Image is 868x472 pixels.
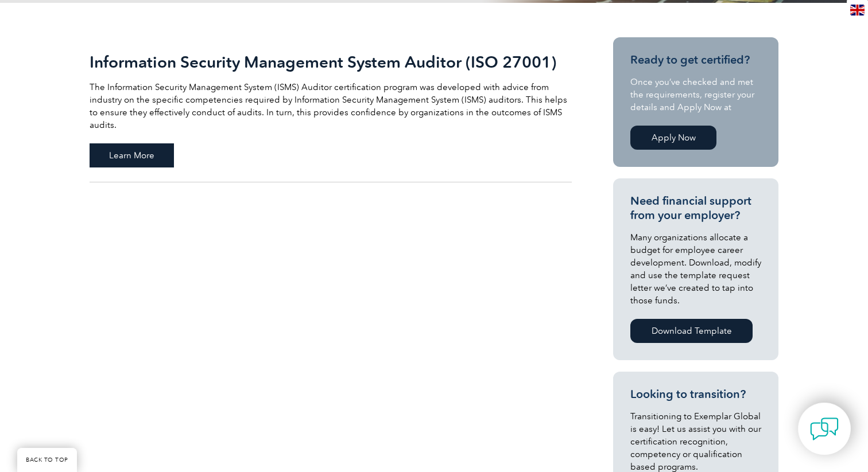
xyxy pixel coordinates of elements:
a: Download Template [630,319,753,343]
p: Once you’ve checked and met the requirements, register your details and Apply Now at [630,76,761,114]
span: Learn More [90,143,174,167]
h3: Looking to transition? [630,387,761,401]
p: The Information Security Management System (ISMS) Auditor certification program was developed wit... [90,81,572,131]
h3: Need financial support from your employer? [630,194,761,223]
img: contact-chat.png [810,415,839,443]
h2: Information Security Management System Auditor (ISO 27001) [90,53,572,71]
p: Many organizations allocate a budget for employee career development. Download, modify and use th... [630,231,761,307]
a: BACK TO TOP [17,448,77,472]
h3: Ready to get certified? [630,53,761,67]
a: Apply Now [630,126,716,150]
img: en [850,5,865,15]
a: Information Security Management System Auditor (ISO 27001) The Information Security Management Sy... [90,37,572,182]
